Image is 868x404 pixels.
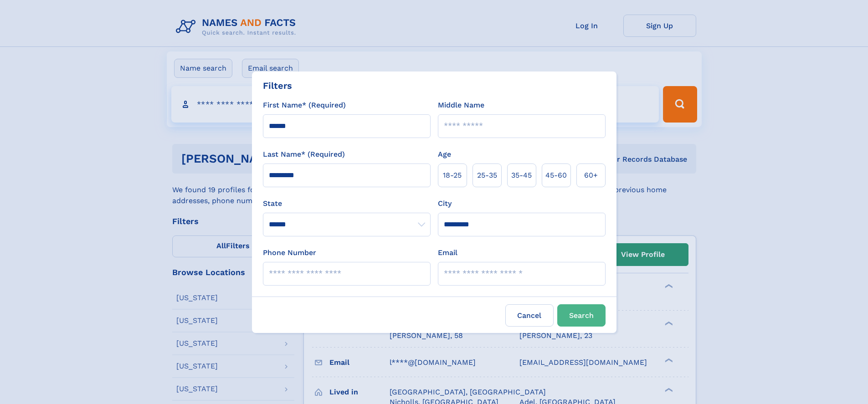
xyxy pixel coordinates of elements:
[584,170,598,181] span: 60+
[443,170,462,181] span: 18‑25
[477,170,497,181] span: 25‑35
[438,247,457,258] label: Email
[438,198,452,209] label: City
[511,170,532,181] span: 35‑45
[545,170,567,181] span: 45‑60
[263,247,316,258] label: Phone Number
[438,149,451,160] label: Age
[263,79,292,92] div: Filters
[263,149,345,160] label: Last Name* (Required)
[438,100,484,111] label: Middle Name
[263,100,346,111] label: First Name* (Required)
[557,304,606,327] button: Search
[263,198,431,209] label: State
[505,304,554,327] label: Cancel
